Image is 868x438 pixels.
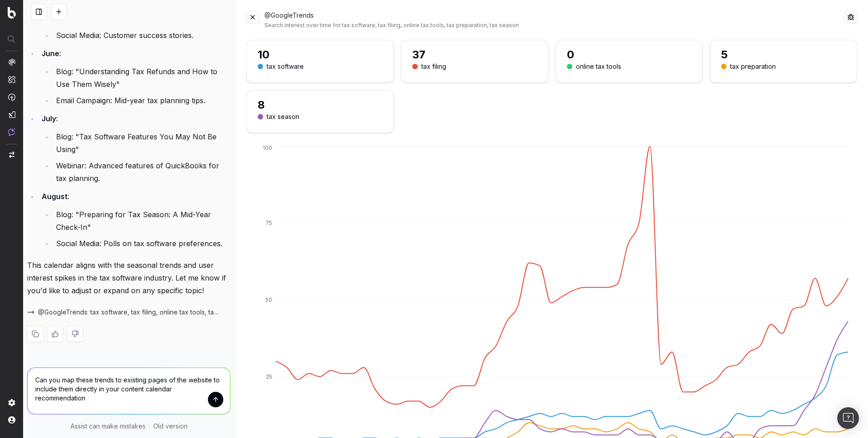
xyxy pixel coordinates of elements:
div: Open Intercom Messenger [837,407,859,429]
li: Blog: "Preparing for Tax Season: A Mid-Year Check-In" [53,208,231,233]
div: tax preparation [730,62,776,71]
div: @GoogleTrends [264,11,844,29]
button: @GoogleTrends: tax software, tax filing, online tax tools, tax preparation, tax season [27,308,231,317]
li: : [39,47,231,107]
div: 37 [412,48,537,62]
div: tax season [267,112,299,122]
img: Activation [8,93,15,101]
div: Search interest over time for tax software, tax filing, online tax tools, tax preparation, tax se... [264,22,844,29]
tspan: 100 [263,144,272,151]
img: Intelligence [8,76,15,83]
div: tax filing [421,62,446,71]
div: 5 [721,48,846,62]
li: Webinar: Advanced features of QuickBooks for tax planning. [53,159,231,185]
div: 8 [258,98,382,112]
li: Blog: "Tax Software Features You May Not Be Using" [53,130,231,156]
li: : [39,112,231,185]
li: Blog: "Understanding Tax Refunds and How to Use Them Wisely" [53,65,231,90]
p: Assist can make mistakes [71,422,146,431]
img: Analytics [8,58,15,66]
tspan: 50 [265,296,272,303]
img: Studio [8,111,15,118]
li: Email Campaign: Mid-year tax planning tips. [53,94,231,107]
div: 0 [567,48,692,62]
img: Setting [8,399,15,406]
a: Old version [153,422,188,431]
li: : [39,190,231,250]
strong: August [42,192,67,201]
p: This calendar aligns with the seasonal trends and user interest spikes in the tax software indust... [27,259,231,297]
strong: June [42,49,59,58]
img: Assist [8,128,15,136]
strong: July [42,114,56,123]
div: online tax tools [576,62,621,71]
div: 10 [258,48,382,62]
textarea: Can you map these trends to existing pages of the website to include them directly in your conten... [28,368,230,414]
img: Switch project [9,152,14,158]
li: Social Media: Polls on tax software preferences. [53,237,231,250]
img: My account [8,416,15,424]
div: tax software [267,62,304,71]
tspan: 25 [266,373,272,380]
span: @GoogleTrends: tax software, tax filing, online tax tools, tax preparation, tax season [38,308,220,317]
tspan: 75 [265,219,272,226]
li: Social Media: Customer success stories. [53,29,231,42]
img: Botify logo [8,7,16,19]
